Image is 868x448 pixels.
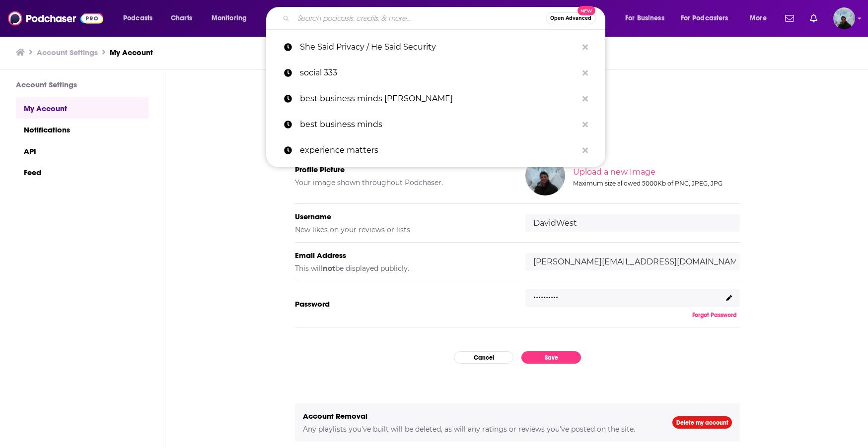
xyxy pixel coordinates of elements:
[164,10,198,26] a: Charts
[300,112,578,137] p: best business minds
[16,161,149,183] a: Feed
[618,10,677,26] button: open menu
[171,11,192,25] span: Charts
[303,411,656,421] h5: Account Removal
[533,287,558,301] p: ..........
[750,11,767,25] span: More
[323,264,335,273] b: not
[116,10,165,26] button: open menu
[525,253,740,270] input: email
[833,7,855,29] button: Show profile menu
[16,80,149,89] h3: Account Settings
[295,178,509,187] h5: Your image shown throughout Podchaser.
[295,225,509,234] h5: New likes on your reviews or lists
[454,351,513,364] button: Cancel
[521,351,581,364] button: Save
[8,9,103,28] img: Podchaser - Follow, Share and Rate Podcasts
[295,264,509,273] h5: This will be displayed publicly.
[37,48,98,57] a: Account Settings
[681,11,728,25] span: For Podcasters
[578,6,595,15] span: New
[266,60,605,86] a: social 333
[781,10,798,27] a: Show notifications dropdown
[295,251,509,260] h5: Email Address
[205,10,260,26] button: open menu
[546,12,596,24] button: Open AdvancedNew
[833,7,855,29] img: User Profile
[295,212,509,221] h5: Username
[16,119,149,140] a: Notifications
[672,416,732,429] a: Delete my account
[266,137,605,163] a: experience matters
[266,34,605,60] a: She Said Privacy / He Said Security
[625,11,664,25] span: For Business
[674,10,743,26] button: open menu
[300,34,578,60] p: She Said Privacy / He Said Security
[295,165,509,174] h5: Profile Picture
[806,10,821,27] a: Show notifications dropdown
[303,425,656,434] h5: Any playlists you've built will be deleted, as will any ratings or reviews you've posted on the s...
[689,311,740,319] button: Forgot Password
[16,97,149,119] a: My Account
[573,180,738,187] div: Maximum size allowed 5000Kb of PNG, JPEG, JPG
[300,137,578,163] p: experience matters
[300,86,578,112] p: best business minds marc kramer
[123,11,152,25] span: Podcasts
[300,60,578,86] p: social 333
[266,86,605,112] a: best business minds [PERSON_NAME]
[276,7,615,30] div: Search podcasts, credits, & more...
[550,16,591,21] span: Open Advanced
[743,10,779,26] button: open menu
[295,299,509,309] h5: Password
[293,10,546,26] input: Search podcasts, credits, & more...
[16,140,149,161] a: API
[212,11,247,25] span: Monitoring
[525,214,740,232] input: username
[833,7,855,29] span: Logged in as DavidWest
[525,156,565,195] img: Your profile image
[110,48,153,57] a: My Account
[266,112,605,137] a: best business minds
